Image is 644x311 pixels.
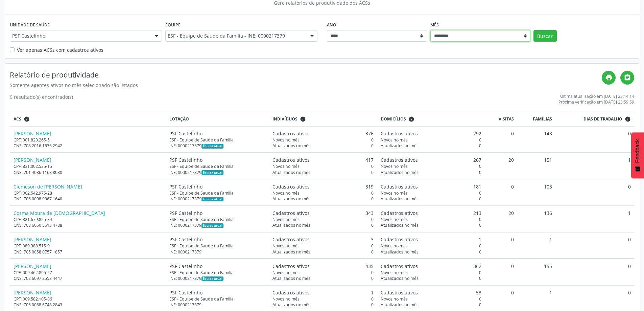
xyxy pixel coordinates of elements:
[272,302,374,308] div: 0
[381,296,482,302] div: 0
[10,93,73,105] div: 9 resultado(s) encontrado(s)
[555,259,634,285] td: 0
[14,170,162,175] div: CNS: 701 4086 1168 8030
[381,249,419,255] span: Atualizados no mês
[381,302,419,308] span: Atualizados no mês
[300,116,306,122] i: <div class="text-left"> <div> <strong>Cadastros ativos:</strong> Cadastros que estão vinculados a...
[381,116,406,122] span: Domicílios
[272,236,374,243] div: 3
[381,249,482,255] div: 0
[381,275,419,281] span: Atualizados no mês
[381,209,418,217] span: Cadastros ativos
[485,232,517,259] td: 0
[272,270,300,275] span: Novos no mês
[272,143,374,149] div: 0
[381,130,418,137] span: Cadastros ativos
[10,20,50,30] label: Unidade de saúde
[169,196,265,202] div: INE: 0000217379
[169,130,265,137] div: PSF Castelinho
[381,236,418,243] span: Cadastros ativos
[381,289,418,296] span: Cadastros ativos
[381,222,482,228] div: 0
[272,116,297,122] span: Indivíduos
[381,289,482,296] div: 53
[10,71,602,79] h4: Relatório de produtividade
[272,249,310,255] span: Atualizados no mês
[430,20,439,30] label: Mês
[169,156,265,163] div: PSF Castelinho
[169,236,265,243] div: PSF Castelinho
[381,196,482,202] div: 0
[201,144,223,149] span: Esta é a equipe atual deste Agente
[272,296,374,302] div: 0
[10,82,602,89] div: Somente agentes ativos no mês selecionado são listados
[272,243,374,249] div: 0
[272,170,310,175] span: Atualizados no mês
[12,32,148,39] span: PSF Castelinho
[381,143,482,149] div: 0
[14,222,162,228] div: CNS: 708 6050 5613 4788
[272,263,310,270] span: Cadastros ativos
[169,183,265,190] div: PSF Castelinho
[381,163,482,169] div: 0
[381,137,482,143] div: 0
[381,217,482,222] div: 0
[381,163,408,169] span: Novos no mês
[14,163,162,169] div: CPF: 831.002.535-15
[272,209,374,217] div: 343
[485,112,517,126] th: Visitas
[381,217,408,222] span: Novos no mês
[272,143,310,149] span: Atualizados no mês
[169,209,265,217] div: PSF Castelinho
[381,170,419,175] span: Atualizados no mês
[201,170,223,175] span: Esta é a equipe atual deste Agente
[272,196,374,202] div: 0
[272,156,374,163] div: 417
[381,190,482,196] div: 0
[17,46,103,53] label: Ver apenas ACSs com cadastros ativos
[583,116,622,122] span: Dias de trabalho
[555,232,634,259] td: 0
[517,259,555,285] td: 155
[272,249,374,255] div: 0
[14,236,51,243] a: [PERSON_NAME]
[14,249,162,255] div: CNS: 705 0058 0757 1857
[169,143,265,149] div: INE: 0000217379
[381,236,482,243] div: 1
[272,209,310,217] span: Cadastros ativos
[381,183,482,190] div: 181
[272,190,300,196] span: Novos no mês
[517,126,555,153] td: 143
[381,270,408,275] span: Novos no mês
[602,71,616,85] a: print
[381,209,482,217] div: 213
[14,302,162,308] div: CNS: 706 0088 6748 2843
[408,116,414,122] i: <div class="text-left"> <div> <strong>Cadastros ativos:</strong> Cadastros que estão vinculados a...
[555,153,634,179] td: 1
[555,206,634,232] td: 1
[381,263,482,270] div: 362
[555,179,634,205] td: 0
[272,183,374,190] div: 319
[327,20,336,30] label: Ano
[165,20,181,30] label: Equipe
[624,74,631,81] i: 
[381,170,482,175] div: 0
[272,236,310,243] span: Cadastros ativos
[272,275,310,281] span: Atualizados no mês
[272,275,374,281] div: 0
[272,222,310,228] span: Atualizados no mês
[169,263,265,270] div: PSF Castelinho
[485,259,517,285] td: 0
[272,130,310,137] span: Cadastros ativos
[272,137,374,143] div: 0
[485,206,517,232] td: 20
[201,223,223,228] span: Esta é a equipe atual deste Agente
[381,143,419,149] span: Atualizados no mês
[169,217,265,222] div: ESF - Equipe de Saude da Familia
[272,156,310,163] span: Cadastros ativos
[381,156,482,163] div: 267
[381,243,408,249] span: Novos no mês
[517,206,555,232] td: 136
[517,179,555,205] td: 103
